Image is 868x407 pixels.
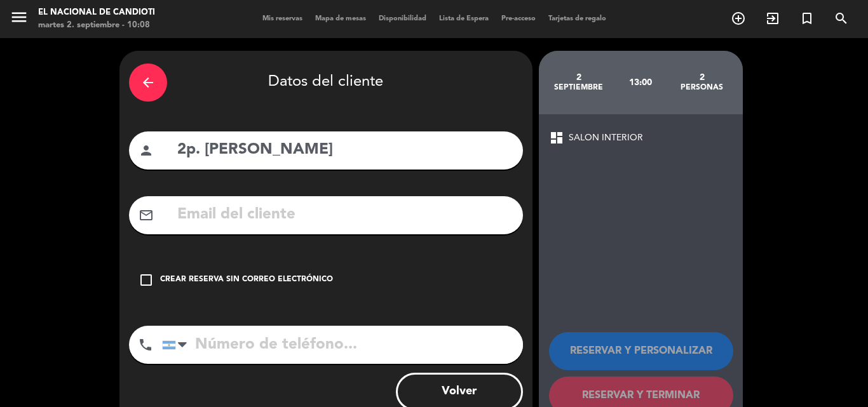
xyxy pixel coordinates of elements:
[38,19,155,32] div: martes 2. septiembre - 10:08
[548,72,610,83] div: 2
[495,15,542,22] span: Pre-acceso
[549,130,564,145] span: dashboard
[162,326,523,364] input: Número de teléfono...
[609,60,671,105] div: 13:00
[129,60,523,105] div: Datos del cliente
[799,11,815,26] i: turned_in_not
[671,72,733,83] div: 2
[176,137,513,163] input: Nombre del cliente
[569,131,643,145] span: SALON INTERIOR
[176,202,513,228] input: Email del cliente
[38,6,155,19] div: El Nacional de Candioti
[256,15,309,22] span: Mis reservas
[433,15,495,22] span: Lista de Espera
[139,208,154,223] i: mail_outline
[731,11,746,26] i: add_circle_outline
[10,8,29,27] i: menu
[140,75,156,90] i: arrow_back
[671,83,733,93] div: personas
[765,11,780,26] i: exit_to_app
[834,11,849,26] i: search
[139,272,154,288] i: check_box_outline_blank
[138,337,153,352] i: phone
[10,8,29,31] button: menu
[549,332,733,370] button: RESERVAR Y PERSONALIZAR
[163,326,192,363] div: Argentina: +54
[548,83,610,93] div: septiembre
[309,15,372,22] span: Mapa de mesas
[542,15,613,22] span: Tarjetas de regalo
[139,143,154,158] i: person
[372,15,433,22] span: Disponibilidad
[160,274,333,286] div: Crear reserva sin correo electrónico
